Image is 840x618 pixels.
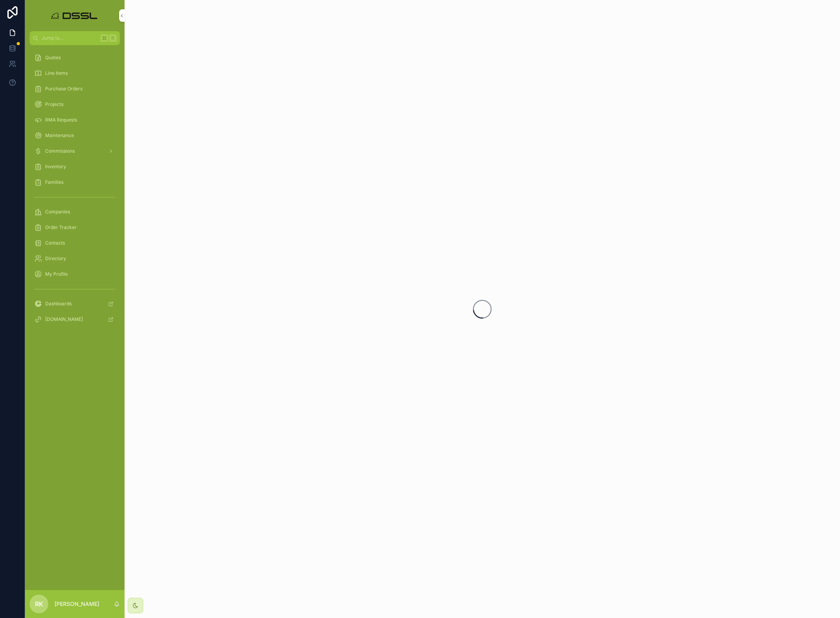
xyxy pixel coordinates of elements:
[45,55,61,61] span: Quotes
[45,101,63,107] span: Projects
[45,148,75,154] span: Commissions
[45,132,74,139] span: Maintenance
[30,312,120,326] a: [DOMAIN_NAME]
[30,113,120,127] a: RMA Requests
[45,301,72,307] span: Dashboards
[30,205,120,219] a: Companies
[30,220,120,234] a: Order Tracker
[45,240,65,246] span: Contacts
[30,82,120,96] a: Purchase Orders
[30,51,120,65] a: Quotes
[30,97,120,111] a: Projects
[45,255,66,262] span: Directory
[30,175,120,189] a: Families
[42,35,97,41] span: Jump to...
[49,9,101,22] img: App logo
[35,599,43,609] span: RK
[30,297,120,311] a: Dashboards
[25,45,125,336] div: scrollable content
[30,129,120,143] a: Maintenance
[30,267,120,281] a: My Profile
[30,144,120,158] a: Commissions
[45,179,63,185] span: Families
[45,209,70,215] span: Companies
[54,600,99,608] p: [PERSON_NAME]
[30,66,120,80] a: Line Items
[110,35,116,41] span: K
[45,271,68,277] span: My Profile
[45,117,77,123] span: RMA Requests
[45,164,66,170] span: Inventory
[45,316,83,322] span: [DOMAIN_NAME]
[45,224,77,231] span: Order Tracker
[30,160,120,174] a: Inventory
[30,31,120,45] button: Jump to...K
[45,86,83,92] span: Purchase Orders
[45,70,68,76] span: Line Items
[30,252,120,266] a: Directory
[30,236,120,250] a: Contacts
